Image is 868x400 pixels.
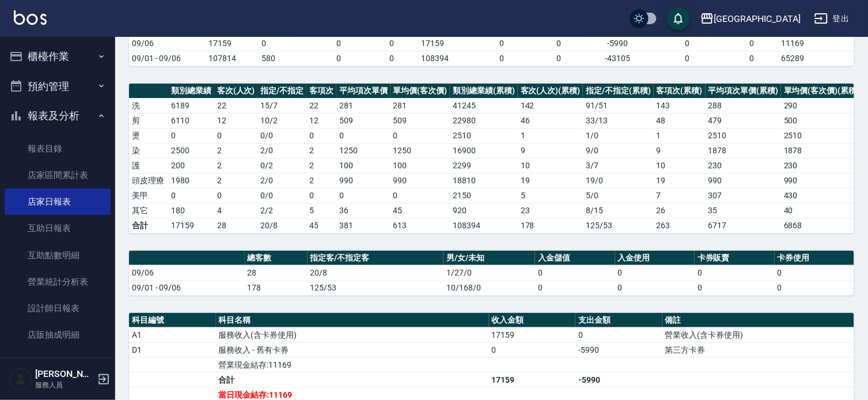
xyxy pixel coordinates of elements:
[654,128,706,143] td: 1
[444,265,535,280] td: 1/27/0
[168,218,214,233] td: 17159
[257,143,306,158] td: 2 / 0
[245,251,308,266] th: 總客數
[245,280,308,295] td: 178
[336,98,391,113] td: 281
[695,251,774,266] th: 卡券販賣
[706,98,782,113] td: 288
[129,280,245,295] td: 09/01 - 09/06
[518,218,583,233] td: 178
[216,357,489,372] td: 營業現金結存:11169
[336,84,391,99] th: 平均項次單價
[518,203,583,218] td: 23
[535,265,615,280] td: 0
[306,143,336,158] td: 2
[575,313,662,328] th: 支出金額
[518,98,583,113] td: 142
[257,158,306,173] td: 0 / 2
[654,98,706,113] td: 143
[706,188,782,203] td: 307
[306,188,336,203] td: 0
[714,12,801,26] div: [GEOGRAPHIC_DATA]
[583,143,654,158] td: 9 / 0
[471,36,532,51] td: 0
[781,218,862,233] td: 6868
[391,84,450,99] th: 單均價(客次價)
[365,36,418,51] td: 0
[129,342,216,357] td: D1
[518,143,583,158] td: 9
[129,113,168,128] td: 剪
[654,188,706,203] td: 7
[575,327,662,342] td: 0
[532,51,585,66] td: 0
[214,143,258,158] td: 2
[450,158,518,173] td: 2299
[306,98,336,113] td: 22
[583,203,654,218] td: 8 / 15
[129,9,854,66] table: a dense table
[583,188,654,203] td: 5 / 0
[9,368,32,391] img: Person
[5,269,111,295] a: 營業統計分析表
[444,280,535,295] td: 10/168/0
[583,218,654,233] td: 125/53
[259,51,312,66] td: 580
[214,84,258,99] th: 客次(人次)
[129,51,206,66] td: 09/01 - 09/06
[336,128,391,143] td: 0
[583,128,654,143] td: 1 / 0
[336,158,391,173] td: 100
[129,128,168,143] td: 燙
[257,188,306,203] td: 0 / 0
[391,143,450,158] td: 1250
[168,203,214,218] td: 180
[781,98,862,113] td: 290
[5,242,111,269] a: 互助點數明細
[706,113,782,128] td: 479
[306,173,336,188] td: 2
[214,128,258,143] td: 0
[129,143,168,158] td: 染
[214,113,258,128] td: 12
[810,8,854,29] button: 登出
[336,173,391,188] td: 990
[129,251,854,296] table: a dense table
[583,84,654,99] th: 指定/不指定(累積)
[14,10,47,25] img: Logo
[781,128,862,143] td: 2510
[214,158,258,173] td: 2
[583,98,654,113] td: 91 / 51
[391,173,450,188] td: 990
[391,128,450,143] td: 0
[257,128,306,143] td: 0 / 0
[391,203,450,218] td: 45
[206,36,259,51] td: 17159
[308,251,444,266] th: 指定客/不指定客
[257,98,306,113] td: 15 / 7
[129,173,168,188] td: 頭皮理療
[336,188,391,203] td: 0
[214,98,258,113] td: 22
[583,158,654,173] td: 3 / 7
[206,51,259,66] td: 107814
[695,280,774,295] td: 0
[35,368,94,380] h5: [PERSON_NAME]
[245,265,308,280] td: 28
[518,113,583,128] td: 46
[129,218,168,233] td: 合計
[654,84,706,99] th: 客項次(累積)
[5,135,111,162] a: 報表目錄
[306,113,336,128] td: 12
[306,128,336,143] td: 0
[654,143,706,158] td: 9
[781,143,862,158] td: 1878
[654,173,706,188] td: 19
[662,327,854,342] td: 營業收入(含卡券使用)
[775,280,854,295] td: 0
[214,188,258,203] td: 0
[129,313,216,328] th: 科目編號
[129,203,168,218] td: 其它
[781,158,862,173] td: 230
[450,173,518,188] td: 18810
